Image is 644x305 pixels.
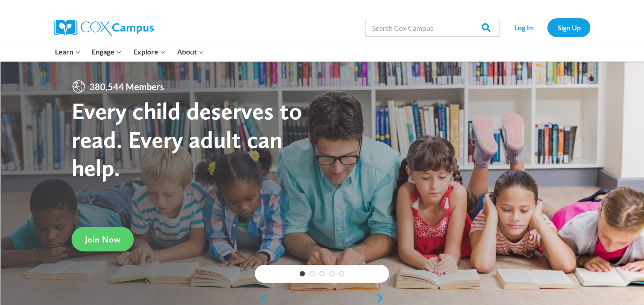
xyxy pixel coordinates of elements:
a: Sign Up [547,18,590,37]
nav: Secondary Navigation [504,18,590,37]
span: Explore [133,46,165,58]
span: About [177,46,204,58]
nav: Primary Navigation [49,42,209,61]
a: Log In [504,18,543,37]
input: Search Cox Campus [365,19,500,37]
span: Learn [55,46,80,58]
span: Engage [92,46,122,58]
img: Cox Campus [54,20,154,36]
